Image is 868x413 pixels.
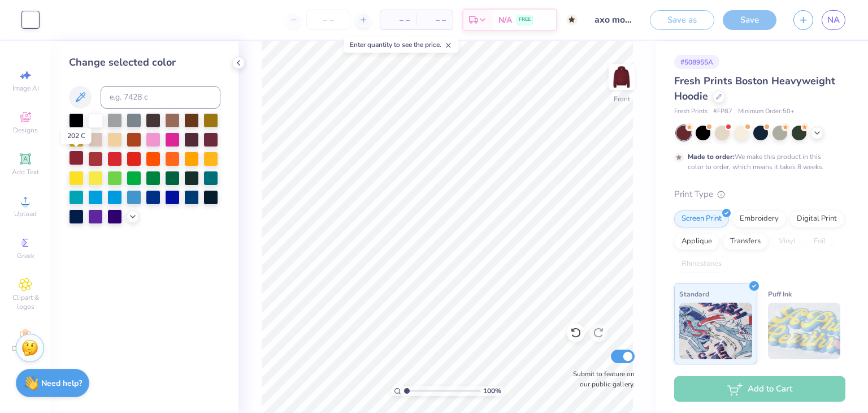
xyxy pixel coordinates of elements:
label: Submit to feature on our public gallery. [567,369,635,389]
div: Screen Print [674,210,729,227]
span: # FP87 [713,107,732,117]
input: e.g. 7428 c [101,86,220,109]
span: Puff Ink [768,288,792,300]
div: Front [614,94,630,104]
img: Front [610,66,633,88]
span: FREE [519,16,531,24]
div: Rhinestones [674,256,729,273]
a: NA [822,10,845,30]
div: # 508955A [674,55,719,69]
span: – – [387,14,410,26]
img: Standard [679,303,752,359]
div: Change selected color [69,55,220,70]
div: Applique [674,233,719,250]
div: Foil [806,233,833,250]
span: NA [827,14,840,27]
span: Designs [13,126,38,135]
span: Greek [17,251,34,260]
span: N/A [498,14,512,26]
img: Puff Ink [768,303,841,359]
span: Fresh Prints Boston Heavyweight Hoodie [674,74,835,103]
div: Transfers [723,233,768,250]
span: Decorate [12,344,39,353]
div: Enter quantity to see the price. [344,37,458,53]
input: Untitled Design [586,8,641,31]
div: 202 C [61,128,92,144]
input: – – [306,10,350,30]
span: Upload [14,209,37,218]
div: Print Type [674,188,845,201]
span: Fresh Prints [674,107,708,117]
div: We make this product in this color to order, which means it takes 8 weeks. [688,152,827,172]
strong: Made to order: [688,152,735,161]
div: Vinyl [771,233,803,250]
div: Embroidery [732,210,786,227]
span: Image AI [12,84,39,93]
span: Clipart & logos [6,293,45,311]
span: – – [423,14,446,26]
span: 100 % [483,386,501,396]
span: Minimum Order: 50 + [738,107,795,117]
span: Standard [679,288,709,300]
span: Add Text [12,167,39,177]
strong: Need help? [41,378,82,389]
div: Digital Print [789,210,844,227]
